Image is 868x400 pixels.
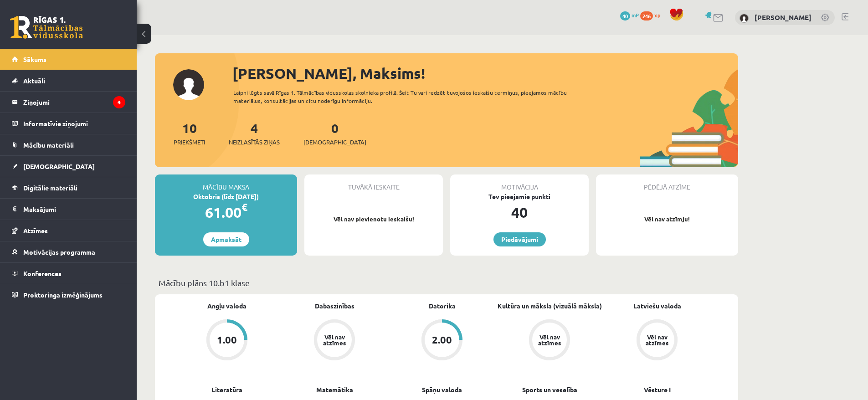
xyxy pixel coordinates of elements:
[23,113,125,134] legend: Informatīvie ziņojumi
[498,301,602,311] a: Kultūra un māksla (vizuālā māksla)
[23,291,103,299] span: Proktoringa izmēģinājums
[23,162,95,170] span: [DEMOGRAPHIC_DATA]
[632,11,639,19] span: mP
[10,16,83,39] a: Rīgas 1. Tālmācības vidusskola
[740,14,749,23] img: Maksims Cibuļskis
[755,13,812,22] a: [PERSON_NAME]
[23,199,125,220] legend: Maksājumi
[23,92,125,113] legend: Ziņojumi
[159,277,734,289] p: Mācību plāns 10.b1 klase
[12,241,125,262] a: Motivācijas programma
[233,88,583,105] div: Laipni lūgts savā Rīgas 1. Tālmācības vidusskolas skolnieka profilā. Šeit Tu vari redzēt tuvojošo...
[596,174,738,192] div: Pēdējā atzīme
[620,11,630,21] span: 40
[241,200,247,214] span: €
[450,192,589,201] div: Tev pieejamie punkti
[211,385,242,395] a: Literatūra
[155,201,297,223] div: 61.00
[203,232,249,246] a: Apmaksāt
[450,201,589,223] div: 40
[155,192,297,201] div: Oktobris (līdz [DATE])
[654,11,660,19] span: xp
[601,215,734,224] p: Vēl nav atzīmju!
[322,334,347,346] div: Vēl nav atzīmes
[23,226,48,235] span: Atzīmes
[640,11,653,21] span: 246
[388,319,496,362] a: 2.00
[429,301,456,311] a: Datorika
[12,220,125,241] a: Atzīmes
[12,284,125,305] a: Proktoringa izmēģinājums
[450,174,589,192] div: Motivācija
[537,334,562,346] div: Vēl nav atzīmes
[640,11,665,19] a: 246 xp
[493,232,546,246] a: Piedāvājumi
[633,301,681,311] a: Latviešu valoda
[23,141,74,149] span: Mācību materiāli
[217,335,237,345] div: 1.00
[522,385,577,395] a: Sports un veselība
[281,319,388,362] a: Vēl nav atzīmes
[232,62,738,84] div: [PERSON_NAME], Maksims!
[12,134,125,155] a: Mācību materiāli
[207,301,247,311] a: Angļu valoda
[12,49,125,70] a: Sākums
[309,215,438,224] p: Vēl nav pievienotu ieskaišu!
[23,248,95,256] span: Motivācijas programma
[432,335,452,345] div: 2.00
[422,385,462,395] a: Spāņu valoda
[174,138,205,147] span: Priekšmeti
[155,174,297,192] div: Mācību maksa
[603,319,711,362] a: Vēl nav atzīmes
[303,138,366,147] span: [DEMOGRAPHIC_DATA]
[12,113,125,134] a: Informatīvie ziņojumi
[303,120,366,147] a: 0[DEMOGRAPHIC_DATA]
[174,120,205,147] a: 10Priekšmeti
[12,156,125,177] a: [DEMOGRAPHIC_DATA]
[12,199,125,220] a: Maksājumi
[12,177,125,198] a: Digitālie materiāli
[173,319,281,362] a: 1.00
[23,55,46,63] span: Sākums
[229,120,280,147] a: 4Neizlasītās ziņas
[23,269,62,277] span: Konferences
[304,174,443,192] div: Tuvākā ieskaite
[23,184,77,192] span: Digitālie materiāli
[620,11,639,19] a: 40 mP
[315,301,354,311] a: Dabaszinības
[229,138,280,147] span: Neizlasītās ziņas
[12,263,125,284] a: Konferences
[496,319,603,362] a: Vēl nav atzīmes
[113,96,125,108] i: 4
[12,70,125,91] a: Aktuāli
[12,92,125,113] a: Ziņojumi4
[23,77,45,85] span: Aktuāli
[644,385,671,395] a: Vēsture I
[644,334,670,346] div: Vēl nav atzīmes
[316,385,353,395] a: Matemātika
